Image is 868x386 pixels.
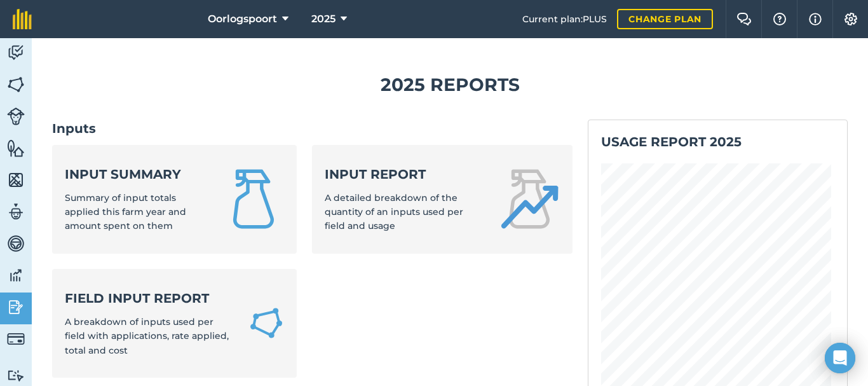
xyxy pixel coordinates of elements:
[7,170,25,190] img: svg+xml;base64,PHN2ZyB4bWxucz0iaHR0cDovL3d3dy53My5vcmcvMjAwMC9zdmciIHdpZHRoPSI1NiIgaGVpZ2h0PSI2MC...
[7,298,25,317] img: svg+xml;base64,PD94bWwgdmVyc2lvbj0iMS4wIiBlbmNvZGluZz0idXRmLTgiPz4KPCEtLSBHZW5lcmF0b3I6IEFkb2JlIE...
[65,165,208,183] strong: Input summary
[7,202,25,221] img: svg+xml;base64,PD94bWwgdmVyc2lvbj0iMS4wIiBlbmNvZGluZz0idXRmLTgiPz4KPCEtLSBHZW5lcmF0b3I6IEFkb2JlIE...
[52,120,573,137] h2: Inputs
[7,139,25,158] img: svg+xml;base64,PHN2ZyB4bWxucz0iaHR0cDovL3d3dy53My5vcmcvMjAwMC9zdmciIHdpZHRoPSI1NiIgaGVpZ2h0PSI2MC...
[65,192,186,232] span: Summary of input totals applied this farm year and amount spent on them
[825,343,855,373] div: Open Intercom Messenger
[65,316,229,356] span: A breakdown of inputs used per field with applications, rate applied, total and cost
[7,234,25,253] img: svg+xml;base64,PD94bWwgdmVyc2lvbj0iMS4wIiBlbmNvZGluZz0idXRmLTgiPz4KPCEtLSBHZW5lcmF0b3I6IEFkb2JlIE...
[65,289,233,307] strong: Field Input Report
[7,369,25,382] img: svg+xml;base64,PD94bWwgdmVyc2lvbj0iMS4wIiBlbmNvZGluZz0idXRmLTgiPz4KPCEtLSBHZW5lcmF0b3I6IEFkb2JlIE...
[7,330,25,348] img: svg+xml;base64,PD94bWwgdmVyc2lvbj0iMS4wIiBlbmNvZGluZz0idXRmLTgiPz4KPCEtLSBHZW5lcmF0b3I6IEFkb2JlIE...
[248,304,284,342] img: Field Input Report
[736,13,752,25] img: Two speech bubbles overlapping with the left bubble in the forefront
[7,75,25,94] img: svg+xml;base64,PHN2ZyB4bWxucz0iaHR0cDovL3d3dy53My5vcmcvMjAwMC9zdmciIHdpZHRoPSI1NiIgaGVpZ2h0PSI2MC...
[52,145,297,254] a: Input summarySummary of input totals applied this farm year and amount spent on them
[311,11,336,27] span: 2025
[13,9,32,29] img: fieldmargin Logo
[772,13,787,25] img: A question mark icon
[7,266,25,285] img: svg+xml;base64,PD94bWwgdmVyc2lvbj0iMS4wIiBlbmNvZGluZz0idXRmLTgiPz4KPCEtLSBHZW5lcmF0b3I6IEFkb2JlIE...
[325,192,463,232] span: A detailed breakdown of the quantity of an inputs used per field and usage
[499,169,560,230] img: Input report
[601,133,834,151] h2: Usage report 2025
[312,145,572,254] a: Input reportA detailed breakdown of the quantity of an inputs used per field and usage
[208,11,277,27] span: Oorlogspoort
[809,11,822,27] img: svg+xml;base64,PHN2ZyB4bWxucz0iaHR0cDovL3d3dy53My5vcmcvMjAwMC9zdmciIHdpZHRoPSIxNyIgaGVpZ2h0PSIxNy...
[522,12,607,26] span: Current plan : PLUS
[52,269,297,378] a: Field Input ReportA breakdown of inputs used per field with applications, rate applied, total and...
[7,43,25,62] img: svg+xml;base64,PD94bWwgdmVyc2lvbj0iMS4wIiBlbmNvZGluZz0idXRmLTgiPz4KPCEtLSBHZW5lcmF0b3I6IEFkb2JlIE...
[7,107,25,125] img: svg+xml;base64,PD94bWwgdmVyc2lvbj0iMS4wIiBlbmNvZGluZz0idXRmLTgiPz4KPCEtLSBHZW5lcmF0b3I6IEFkb2JlIE...
[52,71,848,99] h1: 2025 Reports
[617,9,713,29] a: Change plan
[223,169,284,230] img: Input summary
[843,13,858,25] img: A cog icon
[325,165,483,183] strong: Input report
